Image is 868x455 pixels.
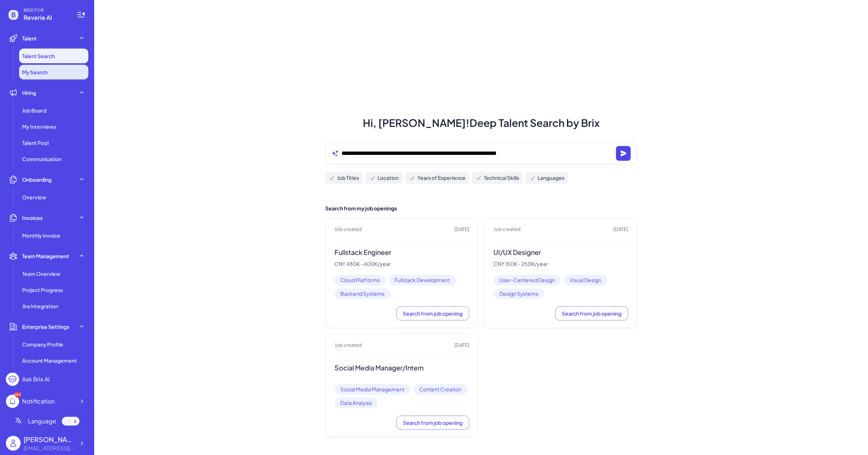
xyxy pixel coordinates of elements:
span: User-Centered Design [493,275,561,285]
span: Social Media Management [334,384,410,395]
span: Hiring [22,89,36,96]
p: CNY 150K - 250K/year [493,261,628,267]
span: Enterprise Settings [22,323,69,330]
span: Job created [334,226,362,233]
span: Reverie AI [24,13,68,22]
h2: Search from my job openings [325,205,637,212]
h3: Fullstack Engineer [334,248,469,257]
span: Talent [22,35,37,42]
span: Location [378,174,399,182]
span: BRIX FOR [24,7,68,13]
span: Search from job opening [403,419,463,426]
span: Onboarding [22,176,52,183]
span: Cloud Platforms [334,275,386,285]
button: Search from job opening [396,306,469,320]
span: Content Creation [413,384,467,395]
span: Jira Integration [22,302,58,310]
span: Communication [22,155,61,163]
span: Team Overview [22,270,60,277]
span: Design Systems [493,288,544,299]
button: Search from job opening [396,416,469,430]
div: 144 [15,392,21,398]
span: My Interviews [22,123,56,130]
span: Invoices [22,214,43,221]
div: hiring@reverie-ai.com [24,444,75,452]
span: [DATE] [613,226,628,233]
span: Project Progress [22,286,63,294]
p: CNY 480K - 600K/year [334,261,469,267]
span: Language [28,417,56,426]
span: Job created [493,226,521,233]
span: Search from job opening [403,310,463,317]
span: Backend Systems [334,288,390,299]
button: Search from job opening [555,306,628,320]
span: Languages [538,174,564,182]
span: Account Management [22,357,77,364]
span: Talent Search [22,52,55,60]
span: Overview [22,193,46,201]
span: Job Titles [337,174,359,182]
h3: Social Media Manager/Intern [334,364,469,372]
span: Monthly invoice [22,232,60,239]
h1: Hi, [PERSON_NAME]! Deep Talent Search by Brix [316,115,646,131]
span: Job Board [22,107,46,114]
span: Data Analysis [334,398,378,408]
img: user_logo.png [6,436,21,451]
div: Ask Brix AI [22,375,50,384]
span: [DATE] [454,226,469,233]
div: Brad [24,434,75,444]
span: Search from job opening [562,310,621,317]
div: Notification [22,397,55,406]
span: Company Profile [22,341,63,348]
span: Technical Skills [484,174,519,182]
span: Talent Pool [22,139,49,146]
span: Fullstack Development [389,275,456,285]
span: [DATE] [454,342,469,349]
span: Years of Experience [417,174,465,182]
span: My Search [22,68,47,76]
span: Visual Design [564,275,607,285]
span: Team Management [22,252,69,260]
span: Job created [334,342,362,349]
h3: UI/UX Designer [493,248,628,257]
